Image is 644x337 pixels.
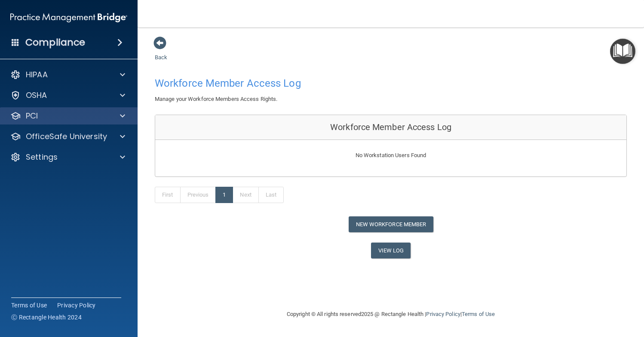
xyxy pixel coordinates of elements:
[349,216,433,232] button: New Workforce Member
[155,187,181,203] a: First
[610,39,635,64] button: Open Resource Center
[234,301,548,328] div: Copyright © All rights reserved 2025 @ Rectangle Health | |
[10,111,125,121] a: PCI
[10,152,125,162] a: Settings
[11,313,82,322] span: Ⓒ Rectangle Health 2024
[26,131,107,142] p: OfficeSafe University
[462,311,495,317] a: Terms of Use
[155,150,626,161] p: No Workstation Users Found
[371,243,411,258] a: View Log
[155,78,384,89] h4: Workforce Member Access Log
[10,70,125,80] a: HIPAA
[26,111,38,121] p: PCI
[180,187,216,203] a: Previous
[258,187,284,203] a: Last
[155,44,167,61] a: Back
[26,90,47,100] p: OSHA
[57,301,96,310] a: Privacy Policy
[10,131,125,142] a: OfficeSafe University
[155,115,626,140] div: Workforce Member Access Log
[10,9,127,26] img: PMB logo
[26,70,48,80] p: HIPAA
[10,90,125,100] a: OSHA
[26,152,58,162] p: Settings
[215,187,233,203] a: 1
[25,36,85,49] h4: Compliance
[155,96,277,102] span: Manage your Workforce Members Access Rights.
[11,301,47,310] a: Terms of Use
[426,311,460,317] a: Privacy Policy
[495,276,634,310] iframe: Drift Widget Chat Controller
[233,187,258,203] a: Next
